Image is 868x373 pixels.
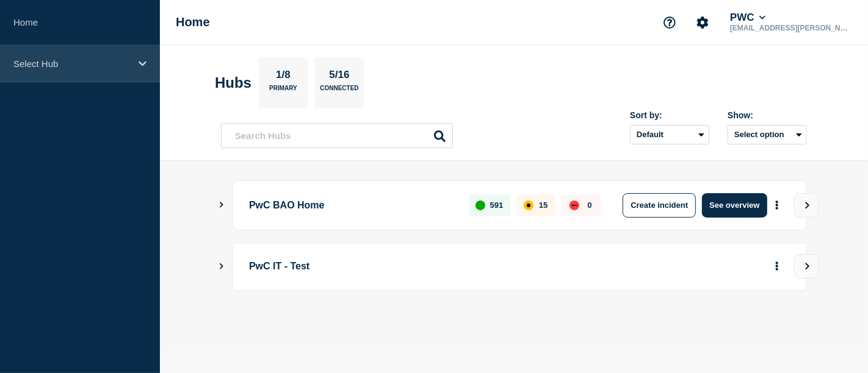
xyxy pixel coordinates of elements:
[728,12,768,24] button: PWC
[13,59,131,69] p: Select Hub
[249,193,455,218] p: PwC BAO Home
[269,85,297,98] p: Primary
[728,125,807,144] button: Select option
[794,193,819,218] button: View
[794,254,819,279] button: View
[176,15,210,29] h1: Home
[728,24,855,32] p: [EMAIL_ADDRESS][PERSON_NAME][DOMAIN_NAME]
[630,125,709,144] select: Sort by
[249,255,587,278] p: PwC IT - Test
[690,10,715,35] button: Account settings
[630,110,709,120] div: Sort by:
[769,255,785,278] button: More actions
[623,193,696,218] button: Create incident
[524,201,533,210] div: affected
[219,262,225,271] button: Show Connected Hubs
[587,201,591,210] p: 0
[769,194,785,216] button: More actions
[570,201,579,210] div: down
[728,110,807,120] div: Show:
[490,201,504,210] p: 591
[221,123,453,148] input: Search Hubs
[215,74,251,91] h2: Hubs
[219,201,225,210] button: Show Connected Hubs
[325,69,354,85] p: 5/16
[476,201,485,210] div: up
[657,10,682,35] button: Support
[539,201,548,210] p: 15
[702,193,767,218] button: See overview
[320,85,358,98] p: Connected
[272,69,295,85] p: 1/8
